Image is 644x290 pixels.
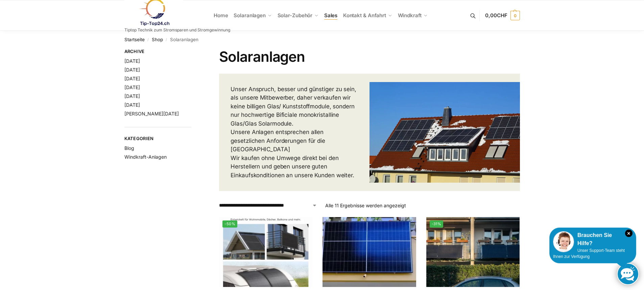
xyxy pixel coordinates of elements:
[231,85,358,180] p: Unser Anspruch, besser und günstiger zu sein, als unsere Mitbewerber, daher verkaufen wir keine b...
[231,0,275,31] a: Solaranlagen
[124,76,140,81] a: [DATE]
[124,37,145,42] a: Startseite
[219,202,317,209] select: Shop-Reihenfolge
[369,82,520,182] img: Solar Dachanlage 6,5 KW
[234,12,266,19] span: Solaranlagen
[124,93,140,99] a: [DATE]
[124,154,167,160] a: Windkraft-Anlagen
[124,102,140,108] a: [DATE]
[426,217,520,287] img: 2 Balkonkraftwerke
[321,0,340,31] a: Sales
[219,217,312,287] a: -50%Flexible Solar Module für Wohnmobile Camping Balkon
[343,12,386,19] span: Kontakt & Anfahrt
[395,0,430,31] a: Windkraft
[278,12,313,19] span: Solar-Zubehör
[323,217,416,287] img: Solaranlage für den kleinen Balkon
[625,230,633,237] i: Schließen
[426,217,520,287] a: -31%2 Balkonkraftwerke
[163,37,170,43] span: /
[553,231,574,252] img: Customer service
[124,31,520,48] nav: Breadcrumb
[124,67,140,73] a: [DATE]
[485,5,520,26] a: 0,00CHF 0
[124,28,230,32] p: Tiptop Technik zum Stromsparen und Stromgewinnung
[124,84,140,90] a: [DATE]
[124,135,192,142] span: Kategorien
[553,248,625,259] span: Unser Support-Team steht Ihnen zur Verfügung
[145,37,152,43] span: /
[510,11,520,20] span: 0
[497,12,507,19] span: CHF
[398,12,422,19] span: Windkraft
[219,217,312,287] img: Flexible Solar Module für Wohnmobile Camping Balkon
[152,37,163,42] a: Shop
[124,58,140,64] a: [DATE]
[124,111,179,116] a: [PERSON_NAME][DATE]
[219,48,520,65] h1: Solaranlagen
[553,231,633,247] div: Brauchen Sie Hilfe?
[485,12,507,19] span: 0,00
[191,49,195,56] button: Close filters
[324,12,338,19] span: Sales
[340,0,395,31] a: Kontakt & Anfahrt
[124,48,192,55] span: Archive
[275,0,321,31] a: Solar-Zubehör
[124,145,134,151] a: Blog
[325,202,406,209] p: Alle 11 Ergebnisse werden angezeigt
